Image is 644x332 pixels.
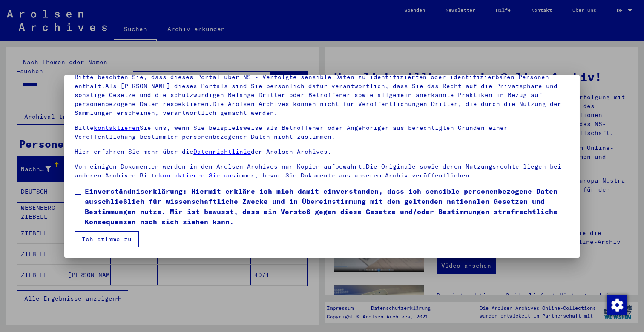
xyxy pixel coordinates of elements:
a: kontaktieren Sie uns [159,172,236,179]
span: Einverständniserklärung: Hiermit erkläre ich mich damit einverstanden, dass ich sensible personen... [85,186,569,227]
img: Zustimmung ändern [607,295,627,315]
p: Hier erfahren Sie mehr über die der Arolsen Archives. [75,147,569,156]
p: Bitte beachten Sie, dass dieses Portal über NS - Verfolgte sensible Daten zu identifizierten oder... [75,73,569,117]
a: kontaktieren [94,124,140,132]
button: Ich stimme zu [75,231,139,247]
a: Datenrichtlinie [193,148,251,155]
p: Von einigen Dokumenten werden in den Arolsen Archives nur Kopien aufbewahrt.Die Originale sowie d... [75,162,569,180]
p: Bitte Sie uns, wenn Sie beispielsweise als Betroffener oder Angehöriger aus berechtigten Gründen ... [75,123,569,141]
